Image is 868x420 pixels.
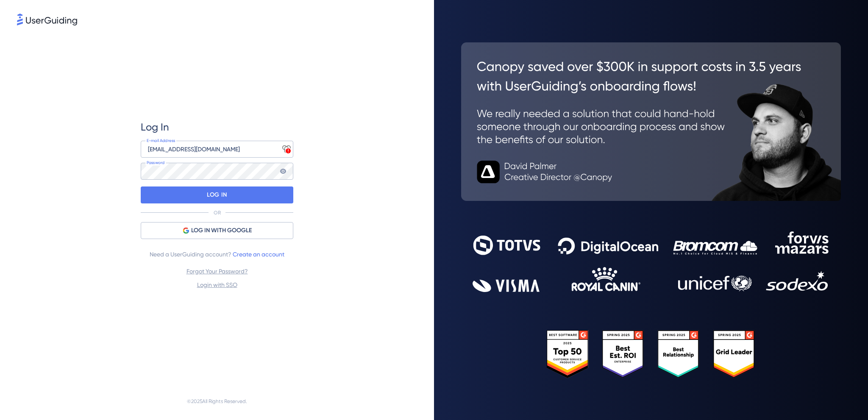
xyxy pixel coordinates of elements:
span: © 2025 All Rights Reserved. [187,396,247,406]
p: LOG IN [207,188,227,202]
a: Forgot Your Password? [186,268,248,275]
input: example@company.com [141,141,293,158]
p: OR [214,209,221,216]
span: Need a UserGuiding account? [150,249,284,259]
img: 26c0aa7c25a843aed4baddd2b5e0fa68.svg [461,42,841,201]
a: Create an account [233,251,284,258]
img: 25303e33045975176eb484905ab012ff.svg [547,330,756,378]
span: LOG IN WITH GOOGLE [191,225,252,236]
span: Log In [141,120,169,134]
img: 9302ce2ac39453076f5bc0f2f2ca889b.svg [473,231,829,292]
a: Login with SSO [197,281,237,288]
img: 8faab4ba6bc7696a72372aa768b0286c.svg [17,14,77,25]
